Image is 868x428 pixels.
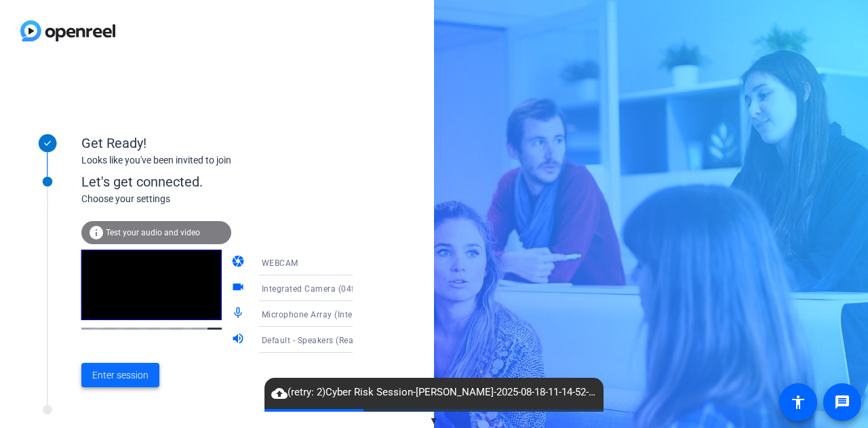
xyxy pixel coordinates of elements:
[262,334,408,345] span: Default - Speakers (Realtek(R) Audio)
[81,153,353,168] div: Looks like you've been invited to join
[231,280,248,296] mat-icon: videocam
[81,133,353,153] div: Get Ready!
[231,254,248,271] mat-icon: camera
[231,306,248,322] mat-icon: mic_none
[81,172,380,192] div: Let's get connected.
[106,228,200,237] span: Test your audio and video
[262,309,562,319] span: Microphone Array (Intel® Smart Sound Technology for Digital Microphones)
[81,192,380,206] div: Choose your settings
[262,283,385,294] span: Integrated Camera (04f2:b6ea)
[262,258,298,268] span: WEBCAM
[264,385,604,401] span: (retry: 2) Cyber Risk Session-[PERSON_NAME]-2025-08-18-11-14-52-809-2.webm
[231,332,248,348] mat-icon: volume_up
[790,394,806,410] mat-icon: accessibility
[834,394,850,410] mat-icon: message
[92,368,149,383] span: Enter session
[88,225,104,241] mat-icon: info
[81,363,159,387] button: Enter session
[429,414,439,427] span: ▼
[271,385,288,402] mat-icon: cloud_upload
